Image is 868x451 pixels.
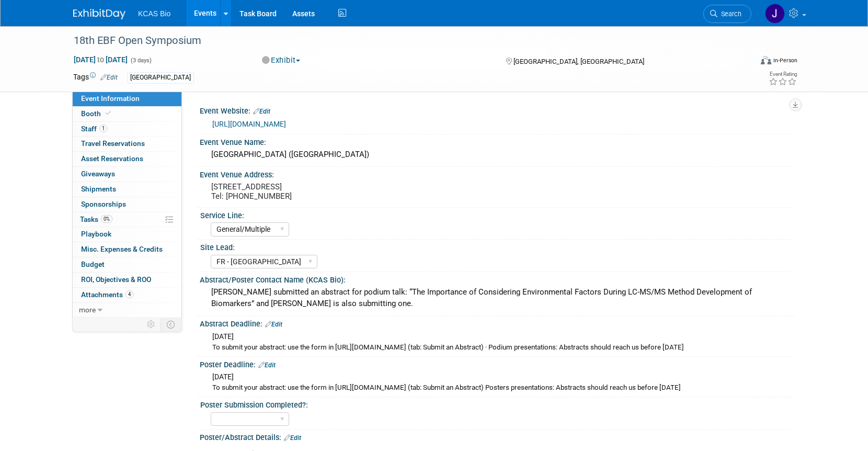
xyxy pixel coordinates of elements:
pre: [STREET_ADDRESS] Tel: [PHONE_NUMBER] [211,182,436,201]
span: Search [717,10,741,18]
span: Misc. Expenses & Credits [81,245,163,253]
span: [GEOGRAPHIC_DATA], [GEOGRAPHIC_DATA] [513,58,644,65]
div: Event Rating [769,72,797,77]
div: Event Format [690,54,797,70]
div: Poster Submission Completed?: [200,397,790,410]
a: Event Information [73,92,181,106]
a: Shipments [73,182,181,197]
span: Attachments [81,290,133,299]
a: Search [703,5,751,23]
a: Edit [265,321,282,328]
div: To submit your abstract: use the form in [URL][DOMAIN_NAME] (tab: Submit an Abstract) · Podium pr... [212,343,787,353]
div: Poster Deadline: [200,357,795,370]
div: Event Website: [200,103,795,117]
span: Shipments [81,185,116,193]
a: Playbook [73,227,181,242]
div: [PERSON_NAME] submitted an abstract for podium talk: “The Importance of Considering Environmental... [208,284,787,312]
td: Toggle Event Tabs [161,318,182,331]
div: In-Person [773,57,797,64]
span: Playbook [81,230,111,238]
span: Sponsorships [81,200,126,208]
a: Edit [284,434,301,442]
div: Abstract/Poster Contact Name (KCAS Bio): [200,272,795,285]
img: Format-Inperson.png [761,56,771,64]
span: Budget [81,260,105,268]
a: Budget [73,257,181,272]
a: Giveaways [73,167,181,182]
a: Edit [100,74,118,81]
span: ROI, Objectives & ROO [81,275,151,284]
span: Event Information [81,94,140,103]
a: Tasks0% [73,212,181,227]
span: Booth [81,109,113,118]
span: Giveaways [81,170,115,178]
td: Tags [73,72,118,84]
a: more [73,303,181,318]
i: Booth reservation complete [106,110,111,116]
a: [URL][DOMAIN_NAME] [212,120,286,128]
span: more [79,306,96,314]
span: Staff [81,125,107,133]
a: Edit [258,362,276,369]
div: [GEOGRAPHIC_DATA] [127,72,194,83]
span: 0% [101,215,112,223]
a: Misc. Expenses & Credits [73,242,181,257]
span: [DATE] [DATE] [73,55,128,64]
div: [GEOGRAPHIC_DATA] ([GEOGRAPHIC_DATA]) [208,146,787,163]
button: Exhibit [258,55,304,66]
a: ROI, Objectives & ROO [73,273,181,287]
div: 18th EBF Open Symposium [70,31,736,50]
div: To submit your abstract: use the form in [URL][DOMAIN_NAME] (tab: Submit an Abstract) Posters pre... [212,383,787,393]
span: Travel Reservations [81,139,145,148]
span: KCAS Bio [138,9,170,18]
img: ExhibitDay [73,9,125,19]
a: Edit [253,108,270,115]
img: Jason Hannah [765,4,785,24]
a: Booth [73,107,181,121]
span: [DATE] [212,332,234,341]
a: Travel Reservations [73,137,181,151]
div: Event Venue Name: [200,134,795,148]
a: Staff1 [73,122,181,137]
span: [DATE] [212,373,234,381]
a: Attachments4 [73,288,181,302]
div: Site Lead: [200,240,790,253]
div: Poster/Abstract Details: [200,430,795,443]
a: Asset Reservations [73,152,181,166]
td: Personalize Event Tab Strip [142,318,161,331]
div: Abstract Deadline: [200,316,795,330]
a: Sponsorships [73,197,181,212]
span: 4 [125,290,133,298]
span: (3 days) [130,57,152,64]
div: Event Venue Address: [200,167,795,180]
div: Service Line: [200,208,790,221]
span: Tasks [80,215,112,223]
span: 1 [99,125,107,132]
span: to [96,55,106,64]
span: Asset Reservations [81,154,143,163]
